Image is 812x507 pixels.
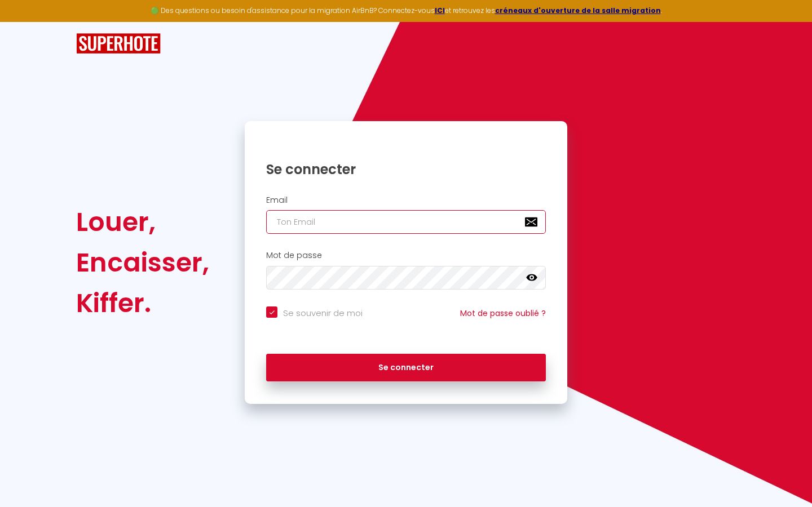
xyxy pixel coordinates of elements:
[460,308,546,319] a: Mot de passe oublié ?
[9,5,43,38] button: Ouvrir le widget de chat LiveChat
[495,6,661,15] a: créneaux d'ouverture de la salle migration
[76,283,209,323] div: Kiffer.
[266,210,546,234] input: Ton Email
[76,33,161,54] img: SuperHote logo
[76,242,209,283] div: Encaisser,
[435,6,445,15] a: ICI
[76,202,209,242] div: Louer,
[266,161,546,178] h1: Se connecter
[266,251,546,260] h2: Mot de passe
[266,354,546,382] button: Se connecter
[266,195,546,205] h2: Email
